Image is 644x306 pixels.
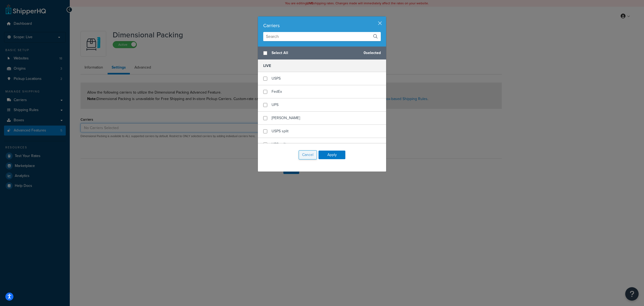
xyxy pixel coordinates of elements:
span: UPS split [272,141,286,147]
span: USPS [272,76,281,81]
button: Cancel [299,150,317,159]
h5: LIVE [258,60,386,72]
div: 0 selected [258,47,386,60]
button: Apply [319,151,345,159]
span: FedEx [272,89,282,94]
span: UPS [272,102,279,108]
input: Search [263,32,381,41]
span: Select All [272,49,359,57]
span: USPS split [272,128,288,134]
div: Carriers [263,22,381,29]
span: [PERSON_NAME] [272,115,300,121]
